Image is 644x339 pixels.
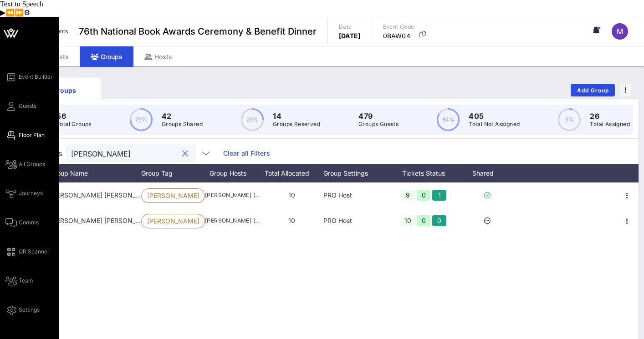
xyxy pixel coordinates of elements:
p: 0BAW04 [383,31,414,40]
button: clear icon [182,149,188,158]
span: [PERSON_NAME] [PERSON_NAME] 2 [147,214,199,228]
p: 14 [273,111,320,121]
p: 56 [56,111,92,121]
span: 10 [288,191,295,199]
span: Harper Collins 1 [50,191,161,199]
span: QR Scanner [19,248,50,256]
div: 0 [417,190,431,201]
span: Floor Plan [19,131,45,139]
a: Clear all Filters [223,148,270,158]
p: Event Code [383,22,414,31]
span: Journeys [19,189,43,197]
button: Previous [5,8,15,17]
span: 10 [288,217,295,224]
a: Floor Plan [5,130,45,141]
div: Groups [35,86,94,95]
span: Harper Collins 2 [50,217,163,224]
p: Total Assigned [590,120,630,129]
div: Groups [80,46,133,67]
div: Shared [460,164,515,182]
a: Guests [5,101,36,111]
a: Settings [5,304,40,315]
div: Group Hosts [205,164,260,182]
a: Team [5,275,33,286]
div: 0 [432,215,446,226]
span: M [617,27,623,36]
p: 42 [162,111,203,121]
div: Total Allocated [260,164,323,182]
span: Comms [19,218,39,227]
a: Event Builder [5,71,53,82]
div: 10 [401,215,415,226]
span: 76th National Book Awards Ceremony & Benefit Dinner [79,25,317,38]
span: Add Group [577,87,609,94]
p: Groups Guests [358,120,399,129]
a: Journeys [5,188,43,199]
p: Groups Reserved [273,120,320,129]
div: 1 [432,190,446,201]
div: Group Name [50,164,141,182]
div: Group Tag [141,164,205,182]
div: 9 [401,190,415,201]
span: Team [19,277,33,285]
a: Comms [5,217,39,228]
span: [PERSON_NAME] ([PERSON_NAME][EMAIL_ADDRESS][DOMAIN_NAME]) [205,216,260,225]
div: Hosts [133,46,183,67]
p: [DATE] [339,31,361,40]
button: Forward [15,8,24,17]
p: Total Groups [56,120,92,129]
div: M [612,23,628,40]
span: [PERSON_NAME] ([PERSON_NAME][EMAIL_ADDRESS][DOMAIN_NAME]) [205,191,260,200]
span: All Groups [19,160,45,168]
span: [PERSON_NAME] [PERSON_NAME] 1 [147,189,199,202]
a: All Groups [5,159,45,170]
span: Event Builder [19,73,53,81]
div: PRO Host [323,208,387,233]
span: Settings [19,306,40,314]
div: PRO Host [323,182,387,208]
p: Date [339,22,361,31]
p: 26 [590,111,630,121]
p: 479 [358,111,399,121]
p: Total Not Assigned [469,120,520,129]
p: 405 [469,111,520,121]
button: Add Group [571,84,615,96]
div: 0 [417,215,431,226]
a: QR Scanner [5,246,50,257]
div: Tickets Status [387,164,460,182]
div: Group Settings [323,164,387,182]
span: Guests [19,102,36,110]
button: Settings [24,8,30,17]
p: Groups Shared [162,120,203,129]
